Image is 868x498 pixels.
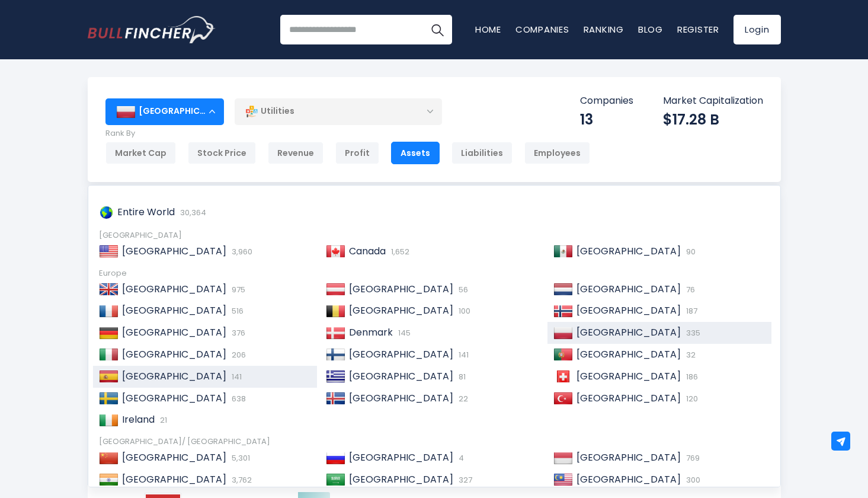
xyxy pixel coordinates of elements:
[349,347,453,361] span: [GEOGRAPHIC_DATA]
[580,95,633,107] p: Companies
[99,231,770,241] div: [GEOGRAPHIC_DATA]
[456,452,464,464] span: 4
[349,391,453,405] span: [GEOGRAPHIC_DATA]
[229,305,244,317] span: 516
[683,371,698,382] span: 186
[122,347,226,361] span: [GEOGRAPHIC_DATA]
[122,369,226,383] span: [GEOGRAPHIC_DATA]
[99,269,770,279] div: Europe
[88,16,215,43] a: Go to homepage
[456,284,468,295] span: 56
[683,327,700,339] span: 335
[122,282,226,296] span: [GEOGRAPHIC_DATA]
[122,391,226,405] span: [GEOGRAPHIC_DATA]
[683,452,700,464] span: 769
[422,15,452,44] button: Search
[229,327,245,339] span: 376
[576,369,681,383] span: [GEOGRAPHIC_DATA]
[122,473,226,486] span: [GEOGRAPHIC_DATA]
[268,142,324,164] div: Revenue
[349,282,453,296] span: [GEOGRAPHIC_DATA]
[683,349,696,360] span: 32
[683,393,698,404] span: 120
[456,349,469,360] span: 141
[456,305,470,317] span: 100
[451,142,513,164] div: Liabilities
[229,393,246,404] span: 638
[456,371,466,382] span: 81
[638,23,663,36] a: Blog
[122,413,155,426] span: Ireland
[683,305,697,317] span: 187
[515,23,569,36] a: Companies
[88,16,216,43] img: Bullfincher logo
[677,23,719,36] a: Register
[576,304,681,317] span: [GEOGRAPHIC_DATA]
[229,349,246,360] span: 206
[663,110,763,129] div: $17.28 B
[177,207,206,218] span: 30,364
[683,246,696,257] span: 90
[388,246,409,257] span: 1,652
[683,474,700,486] span: 300
[229,452,250,464] span: 5,301
[576,451,681,464] span: [GEOGRAPHIC_DATA]
[576,391,681,405] span: [GEOGRAPHIC_DATA]
[229,371,242,382] span: 141
[188,142,256,164] div: Stock Price
[122,244,226,258] span: [GEOGRAPHIC_DATA]
[105,98,224,124] div: [GEOGRAPHIC_DATA]
[580,110,633,129] div: 13
[117,205,175,219] span: Entire World
[576,282,681,296] span: [GEOGRAPHIC_DATA]
[576,473,681,486] span: [GEOGRAPHIC_DATA]
[584,23,624,36] a: Ranking
[105,142,176,164] div: Market Cap
[229,284,245,295] span: 975
[349,369,453,383] span: [GEOGRAPHIC_DATA]
[99,437,770,447] div: [GEOGRAPHIC_DATA]/ [GEOGRAPHIC_DATA]
[229,474,252,486] span: 3,762
[663,95,763,107] p: Market Capitalization
[576,347,681,361] span: [GEOGRAPHIC_DATA]
[391,142,440,164] div: Assets
[734,15,781,44] a: Login
[395,327,411,339] span: 145
[349,325,393,339] span: Denmark
[576,325,681,339] span: [GEOGRAPHIC_DATA]
[349,244,386,258] span: Canada
[122,325,226,339] span: [GEOGRAPHIC_DATA]
[524,142,590,164] div: Employees
[349,473,453,486] span: [GEOGRAPHIC_DATA]
[122,451,226,464] span: [GEOGRAPHIC_DATA]
[235,98,442,125] div: Utilities
[157,414,167,426] span: 21
[105,129,590,139] p: Rank By
[456,474,472,486] span: 327
[349,451,453,464] span: [GEOGRAPHIC_DATA]
[349,304,453,317] span: [GEOGRAPHIC_DATA]
[683,284,695,295] span: 76
[456,393,468,404] span: 22
[475,23,501,36] a: Home
[122,304,226,317] span: [GEOGRAPHIC_DATA]
[576,244,681,258] span: [GEOGRAPHIC_DATA]
[335,142,379,164] div: Profit
[229,246,252,257] span: 3,960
